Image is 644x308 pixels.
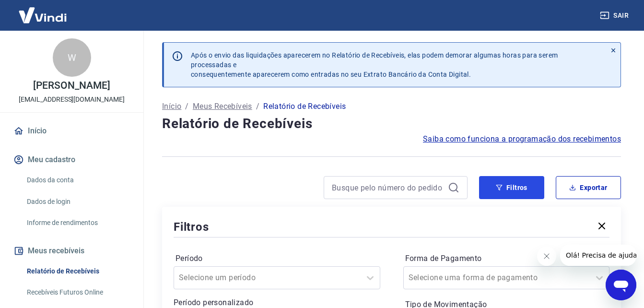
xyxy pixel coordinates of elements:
iframe: Fechar mensagem [537,247,556,266]
iframe: Botão para abrir a janela de mensagens [606,270,636,300]
a: Saiba como funciona a programação dos recebimentos [423,133,621,145]
p: Após o envio das liquidações aparecerem no Relatório de Recebíveis, elas podem demorar algumas ho... [191,50,598,79]
a: Meus Recebíveis [193,101,252,112]
a: Informe de rendimentos [23,213,132,233]
button: Meu cadastro [12,149,132,170]
p: [EMAIL_ADDRESS][DOMAIN_NAME] [19,95,125,105]
a: Recebíveis Futuros Online [23,283,132,302]
button: Meus recebíveis [12,240,132,261]
label: Forma de Pagamento [405,253,608,264]
h5: Filtros [174,219,209,235]
p: Relatório de Recebíveis [263,101,346,112]
a: Início [12,120,132,142]
p: / [256,101,259,112]
p: / [185,101,188,112]
a: Início [162,101,181,112]
p: [PERSON_NAME] [33,81,110,91]
button: Sair [598,7,632,24]
input: Busque pelo número do pedido [332,180,444,195]
div: W [53,38,91,77]
button: Filtros [479,176,544,199]
a: Relatório de Recebíveis [23,261,132,281]
a: Dados da conta [23,170,132,190]
h4: Relatório de Recebíveis [162,114,621,133]
img: Vindi [12,0,74,30]
iframe: Mensagem da empresa [560,245,636,266]
label: Período [176,253,378,264]
button: Exportar [556,176,621,199]
a: Dados de login [23,192,132,212]
span: Olá! Precisa de ajuda? [6,7,81,14]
